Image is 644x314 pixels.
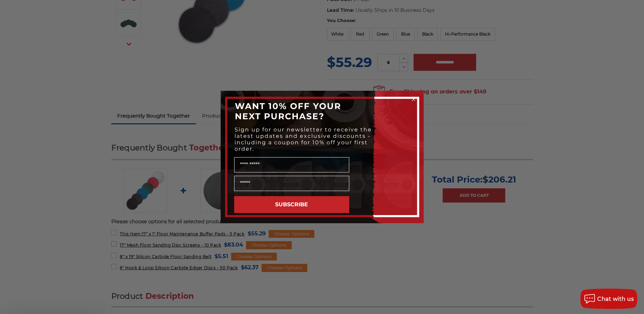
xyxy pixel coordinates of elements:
[234,196,349,213] button: SUBSCRIBE
[410,96,417,103] button: Close dialog
[234,176,349,191] input: Email
[597,296,634,302] span: Chat with us
[580,289,637,309] button: Chat with us
[235,126,372,152] span: Sign up for our newsletter to receive the latest updates and exclusive discounts - including a co...
[235,101,341,121] span: WANT 10% OFF YOUR NEXT PURCHASE?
